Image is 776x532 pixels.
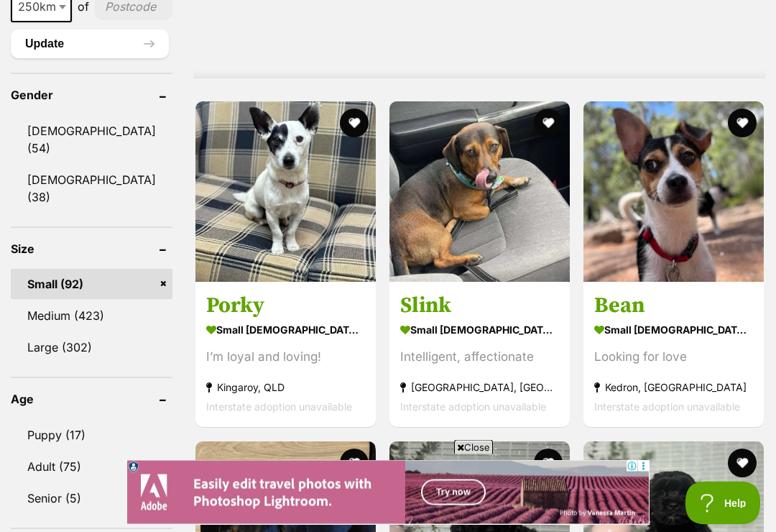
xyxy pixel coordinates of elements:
a: [DEMOGRAPHIC_DATA] (54) [11,116,172,164]
iframe: Help Scout Beacon - Open [685,482,762,525]
a: [DEMOGRAPHIC_DATA] (38) [11,165,172,213]
strong: [GEOGRAPHIC_DATA], [GEOGRAPHIC_DATA] [400,379,559,398]
a: Puppy (17) [11,421,172,451]
div: Intelligent, affectionate [400,349,559,368]
button: favourite [534,109,563,138]
h3: Slink [400,293,559,321]
a: Senior (5) [11,484,172,514]
h3: Bean [594,293,753,321]
img: Porky - Fox Terrier (Miniature) Dog [195,102,376,283]
img: Bean - Fox Terrier (Miniature) Dog [583,102,764,283]
button: favourite [340,449,369,478]
span: Close [454,440,493,454]
strong: small [DEMOGRAPHIC_DATA] Dog [400,321,559,341]
button: favourite [728,109,757,138]
a: Medium (423) [11,301,172,331]
button: favourite [534,449,563,478]
a: Large (302) [11,333,172,363]
header: Size [11,243,172,256]
a: Bean small [DEMOGRAPHIC_DATA] Dog Looking for love Kedron, [GEOGRAPHIC_DATA] Interstate adoption ... [583,283,764,428]
a: Small (92) [11,270,172,300]
span: Interstate adoption unavailable [400,402,546,414]
h3: Porky [206,293,365,321]
div: I’m loyal and loving! [206,349,365,368]
iframe: Advertisement [126,460,650,525]
div: Looking for love [594,349,753,368]
strong: Kingaroy, QLD [206,379,365,398]
strong: small [DEMOGRAPHIC_DATA] Dog [594,321,753,341]
header: Age [11,393,172,406]
a: Slink small [DEMOGRAPHIC_DATA] Dog Intelligent, affectionate [GEOGRAPHIC_DATA], [GEOGRAPHIC_DATA]... [389,283,570,428]
strong: small [DEMOGRAPHIC_DATA] Dog [206,321,365,341]
a: Adult (75) [11,452,172,482]
img: Slink - Dachshund (Miniature Smooth Haired) Dog [389,102,570,283]
button: Update [11,30,169,59]
a: Porky small [DEMOGRAPHIC_DATA] Dog I’m loyal and loving! Kingaroy, QLD Interstate adoption unavai... [195,283,376,428]
span: Interstate adoption unavailable [206,402,352,414]
header: Gender [11,89,172,102]
strong: Kedron, [GEOGRAPHIC_DATA] [594,379,753,398]
button: favourite [728,449,757,478]
span: Interstate adoption unavailable [594,402,740,414]
button: favourite [340,109,369,138]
